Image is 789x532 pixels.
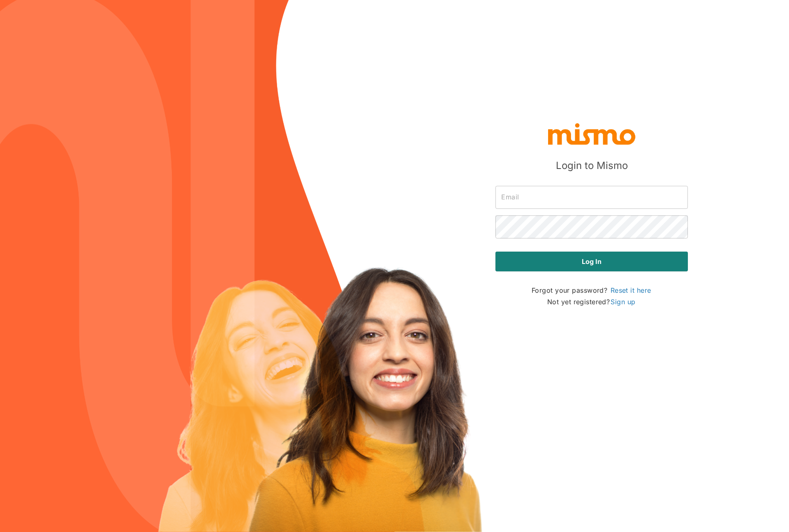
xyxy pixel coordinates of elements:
h5: Login to Mismo [556,159,628,172]
a: Sign up [610,297,636,307]
input: Email [495,186,688,209]
button: Log in [495,252,688,271]
p: Not yet registered? [547,296,636,308]
p: Forgot your password? [532,285,652,296]
a: Reset it here [610,285,652,295]
img: logo [546,121,637,146]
